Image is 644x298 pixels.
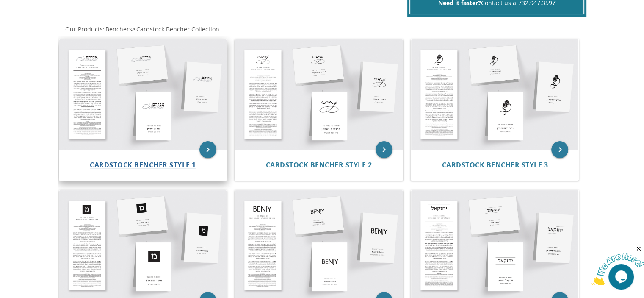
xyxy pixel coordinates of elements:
a: Our Products [64,25,103,33]
a: Cardstock Bencher Collection [135,25,219,33]
span: > [132,25,219,33]
iframe: chat widget [591,245,644,285]
img: Cardstock Bencher Style 3 [411,39,579,150]
span: Cardstock Bencher Style 1 [90,160,196,170]
a: keyboard_arrow_right [376,141,392,158]
span: Benchers [105,25,132,33]
a: keyboard_arrow_right [551,141,568,158]
a: Benchers [105,25,132,33]
div: : [58,25,322,33]
img: Cardstock Bencher Style 1 [59,39,227,150]
span: Cardstock Bencher Collection [136,25,219,33]
span: Cardstock Bencher Style 2 [266,160,372,170]
span: Cardstock Bencher Style 3 [442,160,548,170]
a: Cardstock Bencher Style 2 [266,161,372,169]
a: Cardstock Bencher Style 3 [442,161,548,169]
a: Cardstock Bencher Style 1 [90,161,196,169]
a: keyboard_arrow_right [199,141,216,158]
img: Cardstock Bencher Style 2 [235,39,403,150]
